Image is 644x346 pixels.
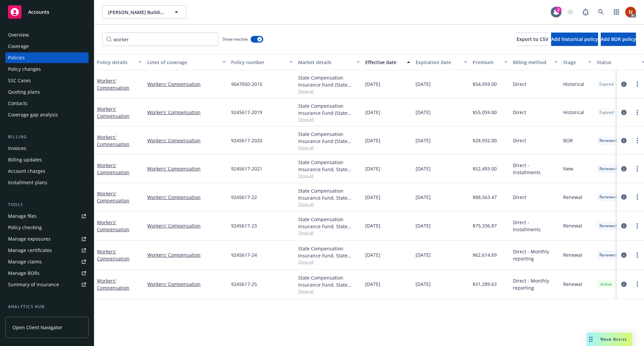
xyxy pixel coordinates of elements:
div: State Compensation Insurance Fund, State Compensation Insurance Fund (SCIF) [298,216,360,230]
div: 2 [555,7,561,13]
span: [DATE] [365,222,380,229]
a: Workers' Compensation [97,134,129,147]
input: Filter by keyword... [102,33,218,46]
span: Renewed [599,223,616,229]
span: Direct [513,137,526,144]
a: circleInformation [620,280,628,288]
span: BOR [563,137,573,144]
a: Workers' Compensation [97,106,129,119]
a: Workers' Compensation [147,137,226,144]
a: more [633,193,641,201]
span: 9245617-22 [231,194,257,201]
a: circleInformation [620,137,628,145]
a: Policy changes [5,64,89,75]
a: Summary of insurance [5,279,89,290]
div: Policy details [97,59,135,66]
span: Renewal [563,251,582,258]
span: Show all [298,259,360,265]
span: Show all [298,116,360,122]
span: Add historical policy [551,36,598,42]
button: Policy number [228,54,296,70]
div: Drag to move [587,333,595,346]
a: more [633,137,641,145]
span: Open Client Navigator [12,324,62,331]
span: Historical [563,109,584,116]
a: Workers' Compensation [147,222,226,229]
span: 9245617-2021 [231,165,262,172]
div: State Compensation Insurance Fund (State Fund) [298,102,360,116]
span: Expired [599,109,613,115]
span: 9245617-2019 [231,109,262,116]
span: [DATE] [365,137,380,144]
div: Policy changes [8,64,41,75]
button: Market details [296,54,363,70]
span: Renewal [563,194,582,201]
span: [DATE] [416,81,431,88]
a: Invoices [5,143,89,154]
span: $62,614.69 [473,251,497,258]
span: [DATE] [416,251,431,258]
span: Show all [298,201,360,207]
span: Renewed [599,252,616,258]
div: Manage BORs [8,268,40,279]
span: 9047050-2015 [231,81,262,88]
span: Show inactive [222,36,248,42]
a: Report a Bug [579,5,592,19]
div: Status [597,59,638,66]
div: Stage [563,59,584,66]
a: Overview [5,30,89,40]
span: [DATE] [365,194,380,201]
a: Account charges [5,166,89,177]
span: Direct - Installments [513,219,558,233]
button: Add BOR policy [601,33,636,46]
button: Export to CSV [517,33,548,46]
a: Manage BORs [5,268,89,279]
div: Analytics hub [5,303,89,310]
a: Workers' Compensation [147,81,226,88]
span: [DATE] [416,137,431,144]
span: $75,336.87 [473,222,497,229]
span: Expired [599,81,613,87]
div: State Compensation Insurance Fund, State Compensation Insurance Fund (SCIF) [298,159,360,173]
span: Direct [513,109,526,116]
div: State Compensation Insurance Fund, State Compensation Insurance Fund (SCIF) [298,187,360,201]
a: circleInformation [620,80,628,88]
a: Workers' Compensation [147,165,226,172]
button: Effective date [363,54,413,70]
span: [DATE] [416,222,431,229]
a: Installment plans [5,177,89,188]
a: Manage claims [5,256,89,267]
a: Workers' Compensation [147,194,226,201]
button: Premium [470,54,510,70]
a: more [633,108,641,116]
button: Billing method [510,54,560,70]
a: Workers' Compensation [97,78,129,91]
button: Lines of coverage [145,54,228,70]
button: Nova Assist [587,333,632,346]
span: Historical [563,81,584,88]
button: Expiration date [413,54,470,70]
span: 9245617-2020 [231,137,262,144]
div: SSC Cases [8,75,31,86]
a: circleInformation [620,108,628,116]
span: 9245617-25 [231,281,257,288]
a: more [633,165,641,173]
div: Invoices [8,143,26,154]
span: New [563,165,573,172]
span: $88,563.47 [473,194,497,201]
a: circleInformation [620,193,628,201]
a: Workers' Compensation [147,281,226,288]
span: [DATE] [365,281,380,288]
div: Market details [298,59,353,66]
span: [DATE] [416,165,431,172]
span: Export to CSV [517,36,548,42]
span: [DATE] [416,281,431,288]
div: Coverage gap analysis [8,109,58,120]
span: Renewal [563,222,582,229]
img: photo [625,7,636,17]
a: Manage exposures [5,234,89,244]
div: Manage certificates [8,245,52,256]
a: SSC Cases [5,75,89,86]
span: Direct - Installments [513,162,558,176]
